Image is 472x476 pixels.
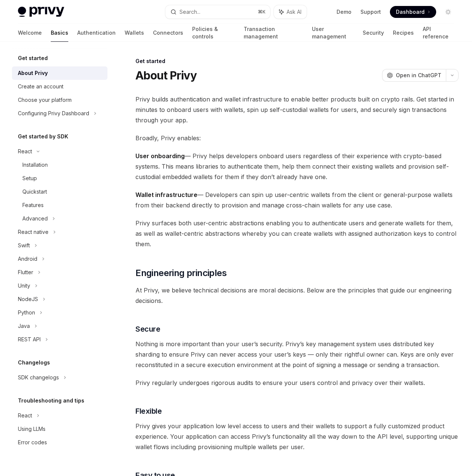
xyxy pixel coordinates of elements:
div: About Privy [18,69,48,78]
a: Create an account [12,80,107,93]
button: Open in ChatGPT [382,69,446,82]
a: Support [360,8,381,16]
h5: Get started by SDK [18,132,68,141]
a: User management [312,24,354,42]
h5: Troubleshooting and tips [18,396,84,405]
span: Open in ChatGPT [396,72,441,79]
span: At Privy, we believe technical decisions are moral decisions. Below are the principles that guide... [135,285,459,306]
a: Installation [12,158,107,172]
div: Java [18,322,30,331]
a: Wallets [125,24,144,42]
div: Search... [179,7,200,16]
div: Get started [135,57,459,65]
h5: Get started [18,54,48,63]
span: Flexible [135,406,162,416]
span: ⌘ K [258,9,266,15]
div: Flutter [18,268,33,277]
div: Python [18,308,35,317]
div: Error codes [18,438,47,447]
strong: Wallet infrastructure [135,191,197,198]
a: Transaction management [244,24,303,42]
div: Create an account [18,82,63,91]
div: NodeJS [18,295,38,304]
span: Ask AI [287,8,301,16]
div: Configuring Privy Dashboard [18,109,89,118]
div: Features [22,201,44,210]
div: Quickstart [22,187,47,196]
div: Advanced [22,214,48,223]
div: Choose your platform [18,95,72,104]
div: SDK changelogs [18,373,59,382]
div: Unity [18,281,30,290]
a: Using LLMs [12,422,107,436]
a: Error codes [12,436,107,449]
h1: About Privy [135,69,197,82]
span: Privy builds authentication and wallet infrastructure to enable better products built on crypto r... [135,94,459,125]
span: Broadly, Privy enables: [135,133,459,143]
a: Demo [337,8,351,16]
span: Privy regularly undergoes rigorous audits to ensure your users control and privacy over their wal... [135,378,459,388]
button: Search...⌘K [165,5,270,19]
span: — Developers can spin up user-centric wallets from the client or general-purpose wallets from the... [135,190,459,210]
span: Nothing is more important than your user’s security. Privy’s key management system uses distribut... [135,339,459,370]
span: Engineering principles [135,267,226,279]
a: Setup [12,172,107,185]
button: Toggle dark mode [442,6,454,18]
a: Basics [51,24,68,42]
span: Dashboard [396,8,425,16]
a: Dashboard [390,6,436,18]
img: light logo [18,7,64,17]
span: — Privy helps developers onboard users regardless of their experience with crypto-based systems. ... [135,151,459,182]
div: Using LLMs [18,425,46,433]
a: Policies & controls [192,24,235,42]
a: API reference [423,24,454,42]
div: Setup [22,174,37,183]
div: React [18,147,32,156]
a: About Privy [12,66,107,80]
h5: Changelogs [18,358,50,367]
a: Choose your platform [12,93,107,107]
div: React [18,411,32,420]
button: Ask AI [274,5,307,19]
div: REST API [18,335,41,344]
div: React native [18,228,49,237]
span: Privy surfaces both user-centric abstractions enabling you to authenticate users and generate wal... [135,218,459,249]
span: Secure [135,324,160,334]
a: Recipes [393,24,414,42]
div: Swift [18,241,30,250]
a: Connectors [153,24,183,42]
div: Installation [22,160,48,169]
strong: User onboarding [135,152,185,160]
a: Authentication [77,24,116,42]
a: Quickstart [12,185,107,198]
div: Android [18,254,37,263]
a: Welcome [18,24,42,42]
a: Security [363,24,384,42]
span: Privy gives your application low level access to users and their wallets to support a fully custo... [135,421,459,452]
a: Features [12,198,107,212]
